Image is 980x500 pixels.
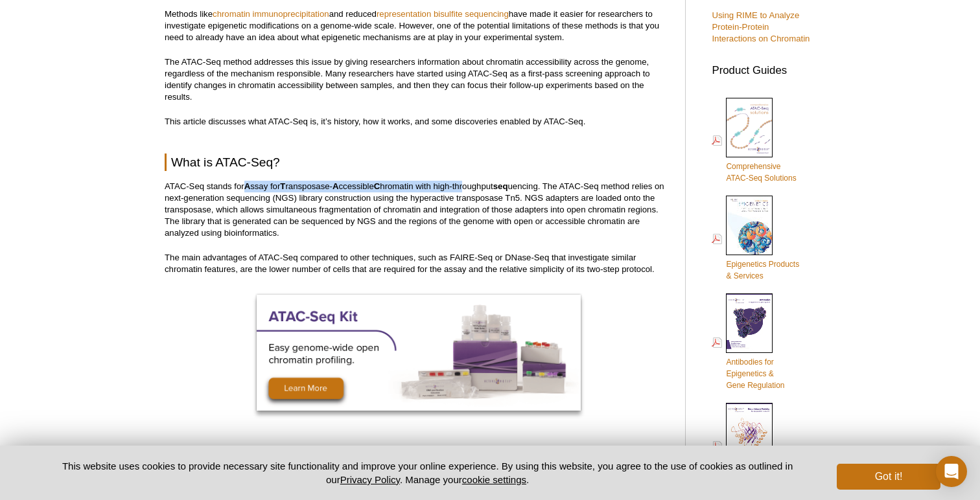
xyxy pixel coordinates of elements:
p: This article discusses what ATAC-Seq is, it’s history, how it works, and some discoveries enabled... [165,116,672,128]
strong: A [244,181,251,191]
p: Methods like and reduced have made it easier for researchers to investigate epigenetic modificati... [165,8,672,43]
a: Recombinant Proteinsfor Epigenetics [712,402,802,490]
img: Abs_epi_2015_cover_web_70x200 [726,293,773,353]
a: chromatin immunoprecipitation [213,9,329,19]
span: Epigenetics Products & Services [726,260,799,280]
div: Open Intercom Messenger [936,456,967,487]
strong: seq [493,181,508,191]
p: The main advantages of ATAC-Seq compared to other techniques, such as FAIRE-Seq or DNase-Seq that... [165,252,672,275]
p: The ATAC-Seq method addresses this issue by giving researchers information about chromatin access... [165,56,672,103]
a: Epigenetics Products& Services [712,194,799,283]
a: ComprehensiveATAC-Seq Solutions [712,97,796,186]
img: Rec_prots_140604_cover_web_70x200 [726,403,773,462]
h3: Product Guides [712,58,815,76]
img: Comprehensive ATAC-Seq Solutions [726,98,773,158]
span: Comprehensive ATAC-Seq Solutions [726,162,796,183]
img: ATAC-Seq Kit [257,295,581,411]
p: This website uses cookies to provide necessary site functionality and improve your online experie... [40,459,815,486]
strong: T [280,181,285,191]
strong: C [374,181,380,191]
a: Privacy Policy [340,474,400,485]
p: ATAC-Seq stands for ssay for ransposase- ccessible hromatin with high-throughput uencing. The ATA... [165,181,672,239]
img: Epi_brochure_140604_cover_web_70x200 [726,196,773,255]
span: Antibodies for Epigenetics & Gene Regulation [726,358,784,390]
a: Using RIME to Analyze Protein-Protein Interactions on Chromatin [712,10,810,43]
button: Got it! [837,464,940,490]
button: cookie settings [462,474,526,485]
strong: A [332,181,339,191]
a: Antibodies forEpigenetics &Gene Regulation [712,292,784,392]
h2: What is ATAC-Seq? [165,153,672,171]
a: representation bisulfite sequencing [377,9,509,19]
